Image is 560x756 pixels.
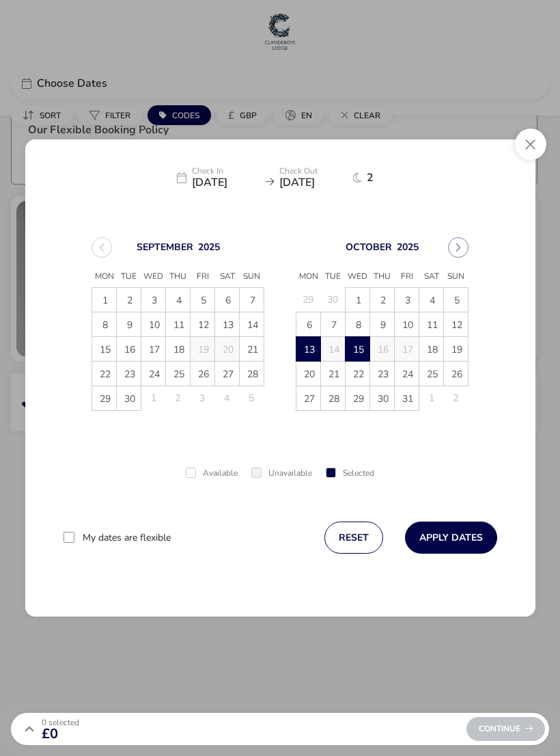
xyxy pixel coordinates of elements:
[367,172,384,183] span: 2
[346,337,370,362] td: 15
[279,177,348,188] span: [DATE]
[191,362,215,386] span: 26
[117,288,141,312] td: 2
[326,469,374,478] div: Selected
[240,362,264,386] td: 28
[117,386,141,411] td: 30
[93,288,117,312] span: 1
[395,288,419,312] span: 3
[240,337,264,362] td: 21
[296,267,321,287] span: Mon
[141,288,166,312] td: 3
[215,312,240,337] td: 13
[167,288,191,312] span: 4
[466,717,545,741] div: Continue
[444,312,468,337] td: 12
[166,362,191,386] td: 25
[370,312,395,337] td: 9
[92,312,117,337] td: 8
[395,362,419,386] span: 24
[445,288,468,312] span: 5
[296,337,321,362] td: 13
[215,362,240,386] td: 27
[117,312,141,337] td: 9
[321,267,346,287] span: Tue
[240,386,264,411] td: 5
[324,522,383,554] button: reset
[198,241,220,254] button: Choose Year
[142,288,166,312] span: 3
[370,337,395,362] td: 16
[370,362,395,386] td: 23
[167,313,191,337] span: 11
[395,313,419,337] span: 10
[419,288,444,312] td: 4
[395,288,419,312] td: 3
[322,313,346,337] span: 7
[448,237,468,258] button: Next Month
[321,362,346,386] td: 21
[445,313,468,337] span: 12
[191,312,215,337] td: 12
[117,313,141,337] span: 9
[191,362,215,386] td: 26
[397,241,419,254] button: Choose Year
[420,338,444,362] span: 18
[445,362,468,386] span: 26
[346,362,370,386] span: 22
[371,387,395,411] span: 30
[93,313,117,337] span: 8
[216,362,240,386] span: 27
[479,725,533,733] span: Continue
[167,338,191,362] span: 18
[92,337,117,362] td: 15
[445,338,468,362] span: 19
[297,362,321,386] span: 20
[191,288,215,312] span: 5
[141,362,166,386] td: 24
[166,312,191,337] td: 11
[515,129,546,160] button: Close
[296,386,321,411] td: 27
[142,338,166,362] span: 17
[192,177,260,188] span: [DATE]
[117,362,141,386] td: 23
[240,313,264,337] span: 14
[346,241,392,254] button: Choose Month
[240,362,264,386] span: 28
[346,312,370,337] td: 8
[92,288,117,312] td: 1
[346,338,370,362] span: 15
[444,288,468,312] td: 5
[297,338,321,362] span: 13
[192,167,260,177] p: Check In
[83,533,171,543] label: My dates are flexible
[141,312,166,337] td: 10
[215,337,240,362] td: 20
[216,288,240,312] span: 6
[419,337,444,362] td: 18
[186,469,238,478] div: Available
[444,362,468,386] td: 26
[42,717,79,728] span: 0 Selected
[395,312,419,337] td: 10
[191,386,215,411] td: 3
[395,386,419,411] td: 31
[346,387,370,411] span: 29
[322,387,346,411] span: 28
[166,386,191,411] td: 2
[371,362,395,386] span: 23
[93,387,117,411] span: 29
[92,386,117,411] td: 29
[444,386,468,411] td: 2
[117,267,141,287] span: Tue
[251,469,312,478] div: Unavailable
[93,362,117,386] span: 22
[42,727,79,741] span: £0
[296,362,321,386] td: 20
[92,267,117,287] span: Mon
[395,337,419,362] td: 17
[395,387,419,411] span: 31
[419,312,444,337] td: 11
[395,362,419,386] td: 24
